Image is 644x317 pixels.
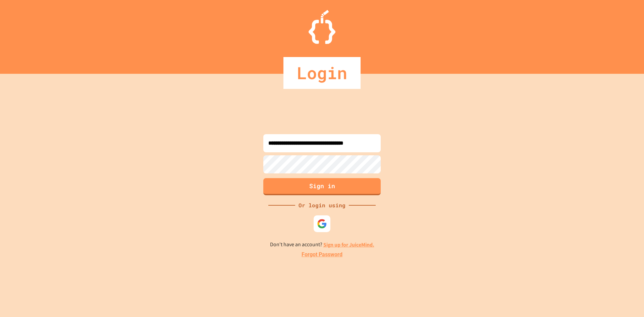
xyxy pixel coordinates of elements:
[317,219,327,229] img: google-icon.svg
[302,251,342,259] a: Forgot Password
[309,10,335,44] img: Logo.svg
[263,178,381,195] button: Sign in
[323,241,374,248] a: Sign up for JuiceMind.
[283,57,361,89] div: Login
[270,241,374,249] p: Don't have an account?
[295,201,349,209] div: Or login using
